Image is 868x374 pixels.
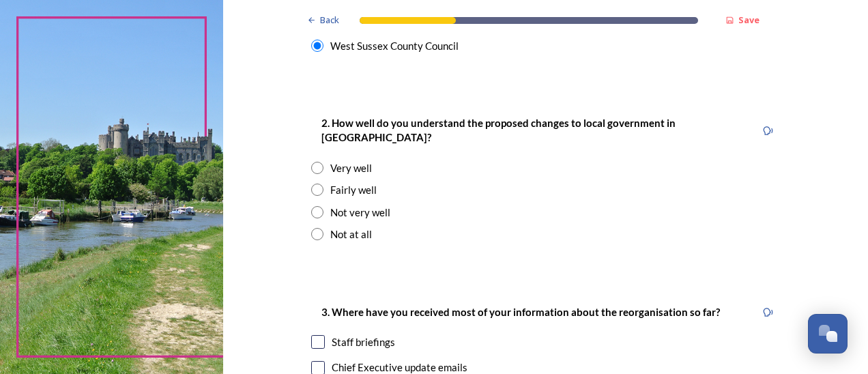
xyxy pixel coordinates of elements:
[321,117,678,143] strong: 2. How well do you understand the proposed changes to local government in [GEOGRAPHIC_DATA]?
[330,227,372,242] div: Not at all
[808,314,848,354] button: Open Chat
[321,306,720,318] strong: 3. Where have you received most of your information about the reorganisation so far?
[330,38,459,54] div: West Sussex County Council
[738,14,759,26] strong: Save
[332,334,395,350] div: Staff briefings
[330,182,377,198] div: Fairly well
[320,14,339,27] span: Back
[330,160,372,176] div: Very well
[330,205,390,220] div: Not very well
